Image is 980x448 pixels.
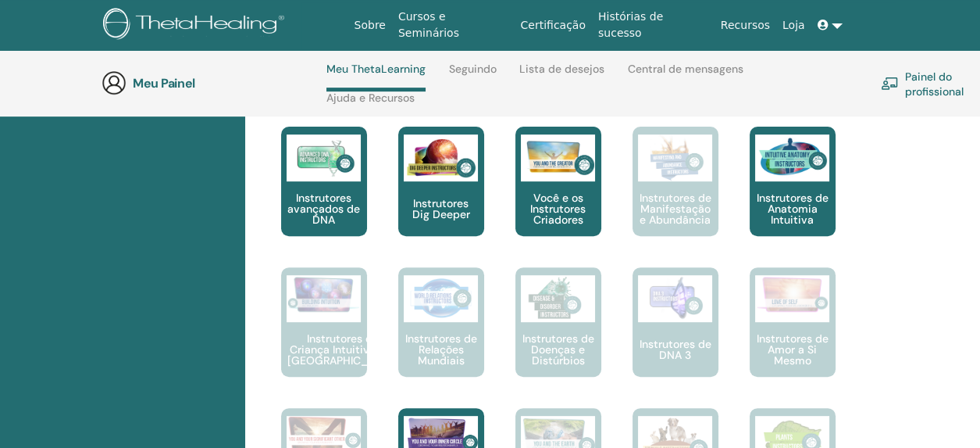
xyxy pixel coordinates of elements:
[355,19,386,31] font: Sobre
[592,2,715,48] a: Histórias de sucesso
[326,91,415,116] a: Ajuda e Recursos
[281,127,367,267] a: Instrutores avançados de DNA Instrutores avançados de DNA
[638,275,712,322] img: Instrutores de DNA 3
[628,62,743,76] font: Central de mensagens
[405,332,477,367] font: Instrutores de Relações Mundiais
[522,332,594,367] font: Instrutores de Doenças e Distúrbios
[326,63,426,91] a: Meu ThetaLearning
[449,62,497,76] font: Seguindo
[881,77,899,90] img: chalkboard-teacher.svg
[514,11,591,40] a: Certificação
[404,275,478,322] img: Instrutores de Relações Mundiais
[638,134,712,181] img: Instrutores de Manifestação e Abundância
[519,62,604,76] font: Lista de desejos
[133,75,195,91] font: Meu Painel
[721,19,770,31] font: Recursos
[776,11,811,40] a: Loja
[287,332,398,367] font: Instrutores da Criança Intuitiva em [GEOGRAPHIC_DATA]
[905,69,964,98] font: Painel do profissional
[392,2,515,48] a: Cursos e Seminários
[757,332,829,367] font: Instrutores de Amor a Si Mesmo
[398,267,484,408] a: Instrutores de Relações Mundiais Instrutores de Relações Mundiais
[628,63,743,88] a: Central de mensagens
[398,10,459,39] font: Cursos e Seminários
[412,196,470,221] font: Instrutores Dig Deeper
[348,11,392,40] a: Sobre
[755,134,829,181] img: Instrutores de Anatomia Intuitiva
[519,63,604,88] a: Lista de desejos
[287,191,360,227] font: Instrutores avançados de DNA
[449,63,497,88] a: Seguindo
[715,11,776,40] a: Recursos
[287,134,361,181] img: Instrutores avançados de DNA
[102,70,127,95] img: generic-user-icon.jpg
[757,191,829,227] font: Instrutores de Anatomia Intuitiva
[281,267,367,408] a: Instrutores da Criança Intuitiva em Mim Instrutores da Criança Intuitiva em [GEOGRAPHIC_DATA]
[287,275,361,314] img: Instrutores da Criança Intuitiva em Mim
[515,127,601,267] a: Você e os Instrutores Criadores Você e os Instrutores Criadores
[755,275,829,314] img: Instrutores de Amor a Si Mesmo
[598,10,663,39] font: Histórias de sucesso
[326,91,415,105] font: Ajuda e Recursos
[521,275,595,322] img: Instrutores de Doenças e Distúrbios
[520,19,585,31] font: Certificação
[750,267,836,408] a: Instrutores de Amor a Si Mesmo Instrutores de Amor a Si Mesmo
[782,19,805,31] font: Loja
[398,127,484,267] a: Instrutores Dig Deeper Instrutores Dig Deeper
[404,134,478,181] img: Instrutores Dig Deeper
[103,8,290,43] img: logo.png
[521,134,595,181] img: Você e os Instrutores Criadores
[640,191,711,227] font: Instrutores de Manifestação e Abundância
[326,62,426,76] font: Meu ThetaLearning
[515,267,601,408] a: Instrutores de Doenças e Distúrbios Instrutores de Doenças e Distúrbios
[750,127,836,267] a: Instrutores de Anatomia Intuitiva Instrutores de Anatomia Intuitiva
[640,337,711,362] font: Instrutores de DNA 3
[530,191,586,227] font: Você e os Instrutores Criadores
[633,267,718,408] a: Instrutores de DNA 3 Instrutores de DNA 3
[633,127,718,267] a: Instrutores de Manifestação e Abundância Instrutores de Manifestação e Abundância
